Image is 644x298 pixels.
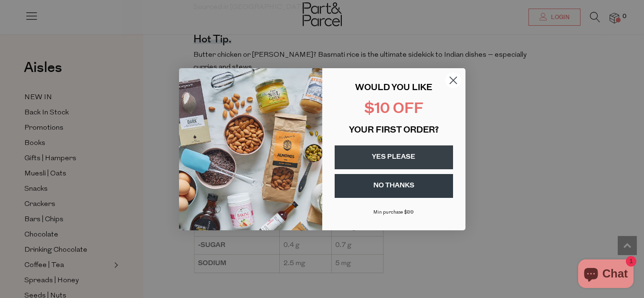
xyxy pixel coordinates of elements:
button: NO THANKS [335,174,453,198]
inbox-online-store-chat: Shopify online store chat [575,259,636,290]
button: Close dialog [445,72,462,89]
button: YES PLEASE [335,145,453,169]
span: $10 OFF [364,102,423,117]
span: Min purchase $99 [373,210,414,215]
img: 43fba0fb-7538-40bc-babb-ffb1a4d097bc.jpeg [179,68,322,230]
span: WOULD YOU LIKE [355,84,432,92]
span: YOUR FIRST ORDER? [349,126,439,135]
